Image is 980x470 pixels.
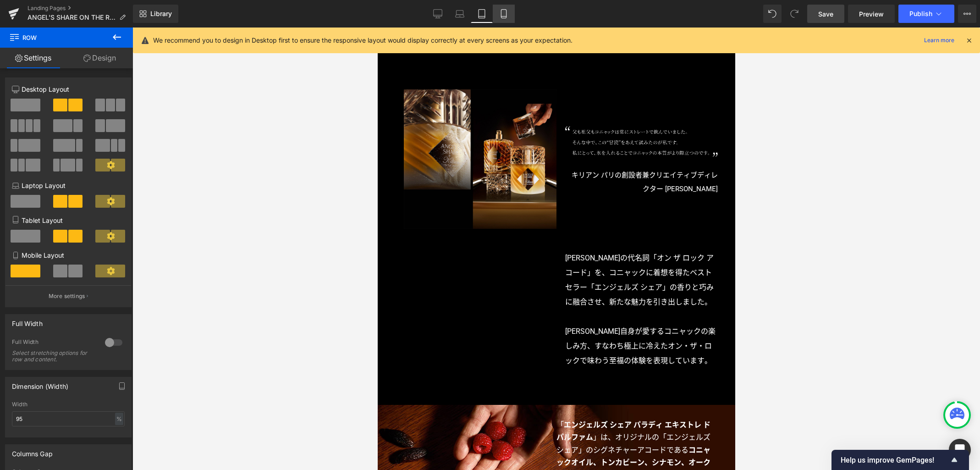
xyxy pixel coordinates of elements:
p: [PERSON_NAME]の代名詞「オン ザ ロック アコード」を、コニャックに着想を得たベストセラー「エンジェルズ シェア」の香りと巧みに融合させ、新たな魅力を引き出しました。 [187,223,340,282]
button: More [958,5,976,23]
div: Open Intercom Messenger [949,439,971,461]
a: Design [66,48,133,68]
div: Full Width [12,315,43,327]
button: Undo [763,5,782,23]
p: Desktop Layout [12,84,125,94]
span: Publish [909,10,932,17]
button: More settings [6,285,131,307]
p: Mobile Layout [12,250,125,260]
p: Tablet Layout [12,216,125,225]
a: Learn more [920,35,958,46]
span: Row [9,28,101,48]
button: Publish [898,5,954,23]
input: auto [12,411,125,426]
a: Laptop [449,5,471,23]
div: Width [12,401,125,408]
a: New Library [133,5,178,23]
strong: コニャックオイル、トンカビーン、シナモン、オーク [179,418,333,439]
button: Redo [785,5,804,23]
a: Tablet [471,5,493,23]
p: 至高の香り「エンジェルズ シェア オン ザ ロックス」 [9,9,349,25]
button: Show survey - Help us improve GemPages! [841,454,960,465]
p: キリアン パリの創設者兼クリエイティブディレクター [PERSON_NAME] [187,141,340,168]
p: Laptop Layout [12,181,125,190]
span: Preview [859,9,884,19]
p: [PERSON_NAME]自身が愛するコニャックの楽しみ方、すなわち極上に冷えたオン・ザ・ロックで味わう至福の体験を表現しています。 [187,297,340,341]
span: Save [818,9,833,19]
span: Library [150,10,172,18]
div: Dimension (Width) [12,377,68,390]
div: % [115,413,123,425]
span: ANGEL'S SHARE ON THE ROCKS｜[PERSON_NAME]（キリアン パリ） [28,14,116,21]
div: Full Width [12,338,96,348]
p: More settings [49,292,85,300]
p: We recommend you to design in Desktop first to ensure the responsive layout would display correct... [153,35,573,45]
span: Help us improve GemPages! [841,456,949,464]
img: エンジェルズ シェア パラディ エキストレ ド パルファム [26,62,179,201]
a: Preview [848,5,895,23]
a: Mobile [493,5,515,23]
a: Landing Pages [28,5,133,12]
div: Select stretching options for row and content. [12,350,94,363]
div: Columns Gap [12,445,53,458]
strong: エンジェルズ シェア パラディ エキストレ ド パルファム [179,393,333,414]
a: Desktop [427,5,449,23]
